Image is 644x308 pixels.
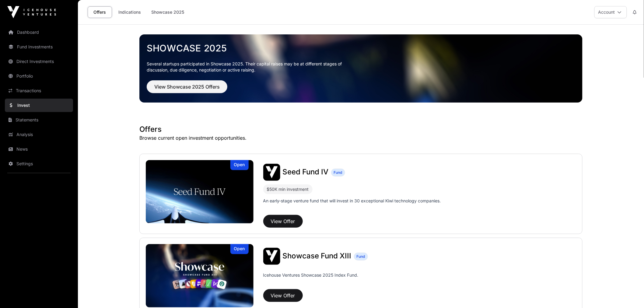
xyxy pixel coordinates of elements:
[230,244,249,254] div: Open
[88,6,112,18] a: Offers
[283,251,352,260] span: Showcase Fund XIII
[147,43,575,54] a: Showcase 2025
[114,6,145,18] a: Indications
[614,279,644,308] iframe: Chat Widget
[154,83,220,90] span: View Showcase 2025 Offers
[147,80,227,93] button: View Showcase 2025 Offers
[263,248,280,265] img: Showcase Fund XIII
[5,113,73,127] a: Statements
[5,40,73,54] a: Fund Investments
[5,69,73,83] a: Portfolio
[5,55,73,68] a: Direct Investments
[5,142,73,156] a: News
[5,84,73,97] a: Transactions
[139,124,583,134] h1: Offers
[146,160,254,223] img: Seed Fund IV
[5,99,73,112] a: Invest
[594,6,627,18] button: Account
[334,170,342,175] span: Fund
[263,289,303,302] button: View Offer
[263,164,280,181] img: Seed Fund IV
[283,167,329,176] span: Seed Fund IV
[263,198,441,204] p: An early-stage venture fund that will invest in 30 exceptional Kiwi technology companies.
[147,86,227,93] a: View Showcase 2025 Offers
[283,252,352,260] a: Showcase Fund XIII
[147,61,351,73] p: Several startups participated in Showcase 2025. Their capital raises may be at different stages o...
[283,168,329,176] a: Seed Fund IV
[139,134,583,142] p: Browse current open investment opportunities.
[5,128,73,141] a: Analysis
[230,160,249,170] div: Open
[5,157,73,170] a: Settings
[146,244,254,307] a: Showcase Fund XIIIOpen
[357,254,365,259] span: Fund
[5,26,73,39] a: Dashboard
[146,244,254,307] img: Showcase Fund XIII
[263,184,313,194] div: $50K min investment
[263,272,359,278] p: Icehouse Ventures Showcase 2025 Index Fund.
[7,6,56,18] img: Icehouse Ventures Logo
[146,160,254,223] a: Seed Fund IVOpen
[139,34,583,103] img: Showcase 2025
[263,215,303,228] button: View Offer
[147,6,188,18] a: Showcase 2025
[267,186,309,193] div: $50K min investment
